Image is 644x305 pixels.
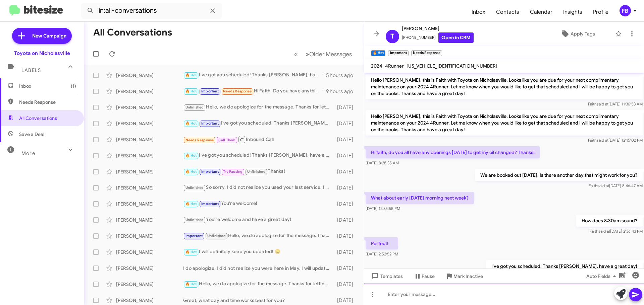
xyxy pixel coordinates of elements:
[294,50,298,58] span: «
[201,169,219,174] span: Important
[370,270,403,282] span: Templates
[543,28,612,40] button: Apply Tags
[324,88,359,95] div: 19 hours ago
[366,160,399,165] span: [DATE] 8:28:35 AM
[366,206,400,211] span: [DATE] 12:35:55 PM
[183,168,334,175] div: Thanks!
[116,88,183,95] div: [PERSON_NAME]
[385,63,404,69] span: 4Runner
[185,89,197,93] span: 🔥 Hot
[597,183,609,188] span: said at
[183,265,334,272] div: I do apologize, I did not realize you were here in May. I will update the records for you!
[306,50,309,58] span: »
[116,152,183,159] div: [PERSON_NAME]
[116,184,183,191] div: [PERSON_NAME]
[588,101,643,106] span: Faith [DATE] 11:36:53 AM
[185,105,204,109] span: Unfinished
[408,270,440,282] button: Pause
[334,168,359,175] div: [DATE]
[116,297,183,304] div: [PERSON_NAME]
[422,270,435,282] span: Pause
[116,265,183,272] div: [PERSON_NAME]
[185,250,197,254] span: 🔥 Hot
[218,138,236,142] span: Call Them
[185,169,197,174] span: 🔥 Hot
[116,281,183,288] div: [PERSON_NAME]
[366,192,474,204] p: What about early [DATE] morning next week?
[71,83,76,89] span: (1)
[183,120,334,127] div: I've got you scheduled! Thanks [PERSON_NAME], have a great day!
[440,270,488,282] button: Mark Inactive
[334,104,359,111] div: [DATE]
[558,2,588,22] a: Insights
[334,201,359,207] div: [DATE]
[32,32,66,39] span: New Campaign
[334,249,359,255] div: [DATE]
[581,270,624,282] button: Auto Fields
[334,120,359,127] div: [DATE]
[290,47,356,61] nav: Page navigation example
[93,27,172,38] h1: All Conversations
[486,260,643,272] p: I've got you scheduled! Thanks [PERSON_NAME], have a great day!
[334,217,359,223] div: [DATE]
[588,2,614,22] a: Profile
[597,101,608,106] span: said at
[411,50,442,56] small: Needs Response
[334,184,359,191] div: [DATE]
[525,2,558,22] a: Calendar
[185,234,203,238] span: Important
[366,110,643,136] p: Hello [PERSON_NAME], this is Faith with Toyota on Nicholasville. Looks like you are due for your ...
[334,297,359,304] div: [DATE]
[466,2,491,22] a: Inbox
[185,282,197,286] span: 🔥 Hot
[116,201,183,207] div: [PERSON_NAME]
[185,121,197,126] span: 🔥 Hot
[571,28,595,40] span: Apply Tags
[183,248,334,256] div: I will definitely keep you updated! 😊
[19,131,44,138] span: Save a Deal
[116,72,183,79] div: [PERSON_NAME]
[183,152,334,159] div: I've got you scheduled! Thanks [PERSON_NAME], have a great day!
[185,218,204,222] span: Unfinished
[183,297,334,304] div: Great, what day and time works best for you?
[366,146,540,158] p: Hi faith, do you all have any openings [DATE] to get my oil changed? Thanks!
[388,50,408,56] small: Important
[183,135,334,144] div: Inbound Call
[223,169,243,174] span: Try Pausing
[183,103,334,111] div: Hello, we do apologize for the message. Thanks for letting us know, we will update our records! H...
[475,169,643,181] p: We are booked out [DATE]. Is there another day that might work for you?
[183,216,334,224] div: You're welcome and have a great day!
[334,281,359,288] div: [DATE]
[588,138,643,143] span: Faith [DATE] 12:15:02 PM
[597,138,608,143] span: said at
[116,217,183,223] div: [PERSON_NAME]
[19,115,57,122] span: All Conversations
[116,136,183,143] div: [PERSON_NAME]
[14,50,70,57] div: Toyota on Nicholasville
[589,183,643,188] span: Faith [DATE] 8:46:47 AM
[364,270,408,282] button: Templates
[19,83,76,89] span: Inbox
[183,232,334,240] div: Hello, we do apologize for the message. Thanks for letting us know, we will update our records! H...
[247,169,266,174] span: Unfinished
[402,24,474,32] span: [PERSON_NAME]
[402,32,474,43] span: [PHONE_NUMBER]
[183,200,334,208] div: You're welcome!
[185,138,214,142] span: Needs Response
[19,99,76,105] span: Needs Response
[81,3,222,19] input: Search
[371,63,382,69] span: 2024
[590,229,643,234] span: Faith [DATE] 2:36:43 PM
[116,104,183,111] div: [PERSON_NAME]
[576,215,643,227] p: How does 8:30am sound?
[371,50,385,56] small: 🔥 Hot
[366,237,398,249] p: Perfect!
[453,270,483,282] span: Mark Inactive
[324,72,359,79] div: 15 hours ago
[366,251,398,256] span: [DATE] 2:52:52 PM
[598,229,610,234] span: said at
[116,168,183,175] div: [PERSON_NAME]
[334,265,359,272] div: [DATE]
[201,121,219,126] span: Important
